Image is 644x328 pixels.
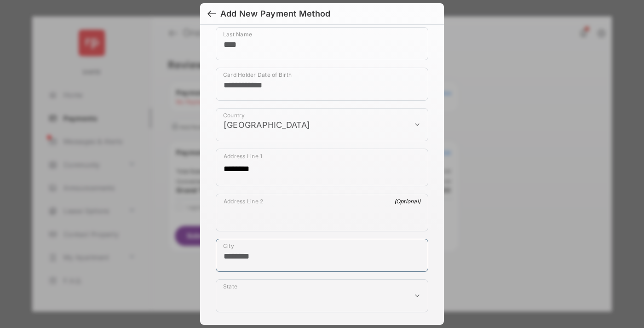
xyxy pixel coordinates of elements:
[216,194,428,231] div: payment_method_screening[postal_addresses][addressLine2]
[216,239,428,272] div: payment_method_screening[postal_addresses][locality]
[216,149,428,186] div: payment_method_screening[postal_addresses][addressLine1]
[220,9,330,19] div: Add New Payment Method
[216,279,428,312] div: payment_method_screening[postal_addresses][administrativeArea]
[216,108,428,141] div: payment_method_screening[postal_addresses][country]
